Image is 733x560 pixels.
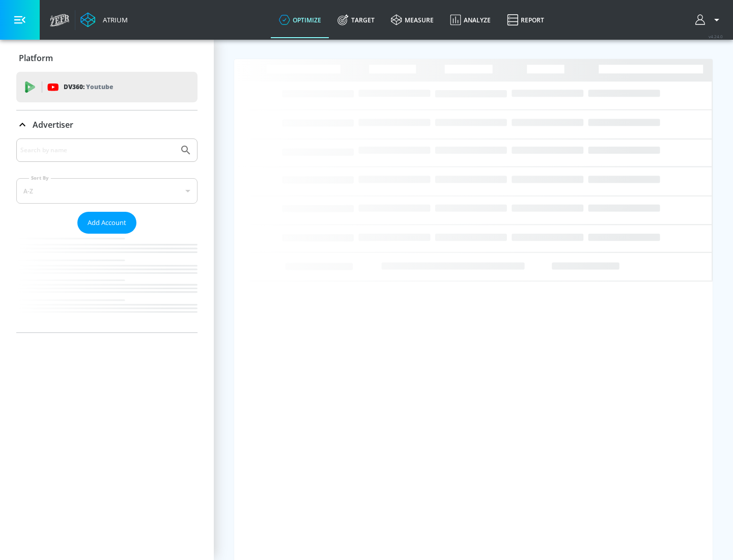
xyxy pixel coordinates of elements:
div: A-Z [16,178,198,204]
label: Sort By [29,175,51,181]
span: v 4.24.0 [709,34,723,39]
a: Atrium [80,12,128,27]
a: optimize [271,2,329,38]
div: Platform [16,44,198,72]
p: Youtube [86,81,113,92]
div: DV360: Youtube [16,72,198,102]
p: Advertiser [33,119,73,130]
a: Analyze [442,2,499,38]
p: DV360: [64,81,113,93]
a: Report [499,2,552,38]
a: measure [383,2,442,38]
div: Advertiser [16,138,198,332]
div: Advertiser [16,110,198,139]
input: Search by name [20,144,175,157]
button: Add Account [77,212,136,234]
span: Add Account [88,217,126,229]
nav: list of Advertiser [16,234,198,332]
a: Target [329,2,383,38]
div: Atrium [99,15,128,24]
p: Platform [19,52,53,64]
